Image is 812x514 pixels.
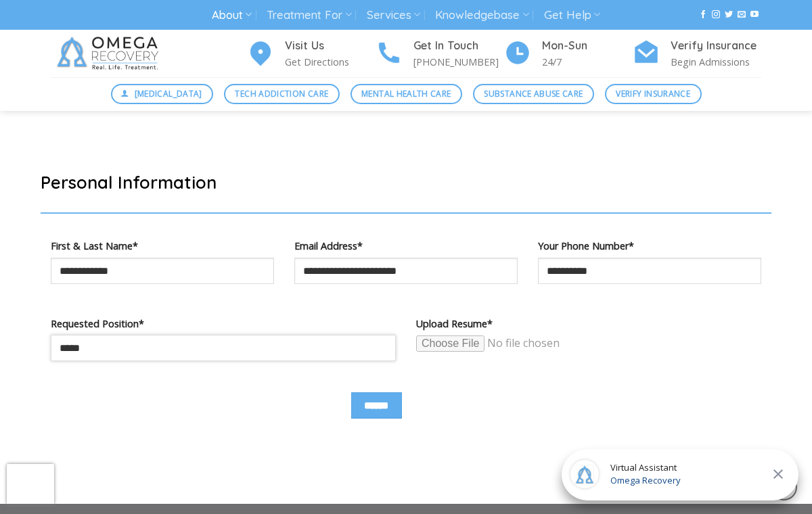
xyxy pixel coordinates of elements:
h4: Visit Us [285,37,376,55]
a: Knowledgebase [435,3,528,28]
span: [MEDICAL_DATA] [135,87,202,100]
a: Verify Insurance Begin Admissions [633,37,761,70]
form: Contact form [51,171,761,449]
label: First & Last Name* [51,238,274,254]
a: Follow on YouTube [750,10,759,20]
a: Follow on Instagram [712,10,720,20]
span: Tech Addiction Care [235,87,328,100]
img: Omega Recovery [51,30,169,77]
label: Requested Position* [51,316,396,331]
a: Get Help [544,3,600,28]
a: Tech Addiction Care [224,84,340,104]
label: Upload Resume* [416,316,761,331]
a: Treatment For [267,3,351,28]
label: Email Address* [294,238,518,254]
h4: Mon-Sun [542,37,633,55]
span: Mental Health Care [361,87,451,100]
a: Substance Abuse Care [473,84,594,104]
p: [PHONE_NUMBER] [413,54,504,70]
a: Follow on Facebook [699,10,707,20]
a: Visit Us Get Directions [247,37,376,70]
a: Verify Insurance [605,84,702,104]
a: Follow on Twitter [725,10,733,20]
a: [MEDICAL_DATA] [111,84,214,104]
h4: Get In Touch [413,37,504,55]
a: Services [367,3,420,28]
label: Your Phone Number* [538,238,761,254]
p: 24/7 [542,54,633,70]
a: Get In Touch [PHONE_NUMBER] [376,37,504,70]
p: Get Directions [285,54,376,70]
h4: Verify Insurance [671,37,761,55]
a: About [212,3,252,28]
a: Send us an email [738,10,746,20]
iframe: reCAPTCHA [7,464,54,505]
p: Begin Admissions [671,54,761,70]
h2: Personal Information [41,171,771,193]
span: Substance Abuse Care [484,87,583,100]
span: Verify Insurance [616,87,690,100]
a: Mental Health Care [351,84,462,104]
